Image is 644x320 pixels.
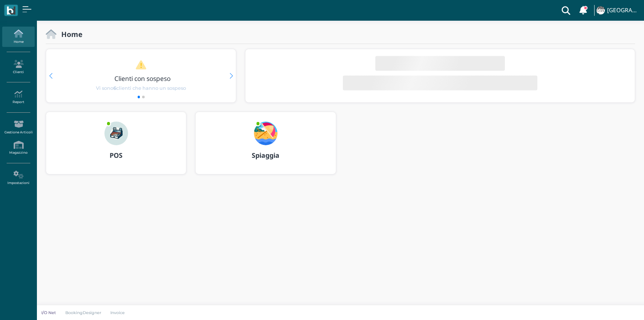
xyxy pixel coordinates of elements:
[195,112,336,183] a: ... Spiaggia
[2,138,34,158] a: Magazzino
[2,117,34,137] a: Gestione Articoli
[2,27,34,47] a: Home
[252,151,279,160] b: Spiaggia
[113,85,116,91] b: 6
[592,297,638,314] iframe: Help widget launcher
[96,85,186,92] span: Vi sono clienti che hanno un sospeso
[254,122,278,145] img: ...
[595,1,640,19] a: ... [GEOGRAPHIC_DATA]
[2,87,34,108] a: Report
[46,49,236,102] div: 1 / 2
[56,30,82,38] h2: Home
[110,151,123,160] b: POS
[2,168,34,188] a: Impostazioni
[60,60,222,92] a: Clienti con sospeso Vi sono6clienti che hanno un sospeso
[49,73,52,79] div: Previous slide
[596,6,605,14] img: ...
[46,112,186,183] a: ... POS
[607,7,640,14] h4: [GEOGRAPHIC_DATA]
[104,122,128,145] img: ...
[2,57,34,77] a: Clienti
[62,75,223,82] h3: Clienti con sospeso
[230,73,233,79] div: Next slide
[7,6,15,15] img: logo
